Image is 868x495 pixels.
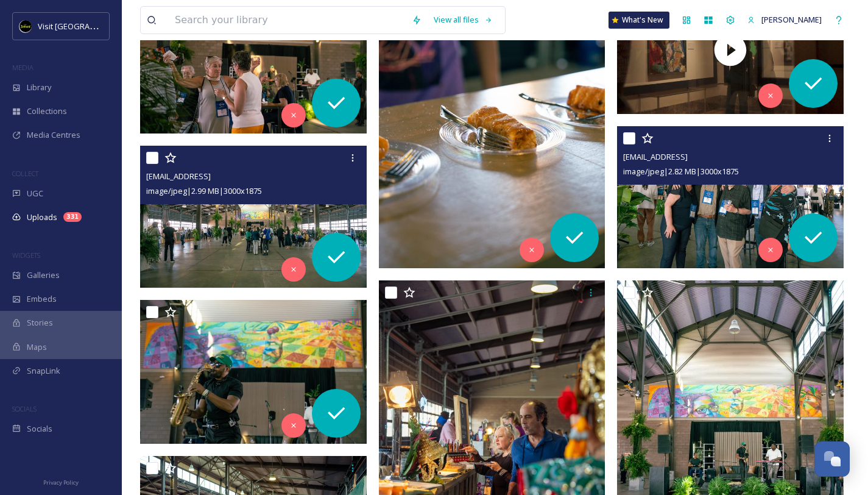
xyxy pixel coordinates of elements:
span: Socials [27,423,52,435]
img: ext_1758121059.131605_contactbrgtz@gmail.com-SATWEasternMarket-13.jpg [140,300,370,444]
span: Visit [GEOGRAPHIC_DATA] [38,20,132,32]
a: What's New [609,12,669,29]
span: Uploads [27,212,57,223]
span: Privacy Policy [43,479,79,486]
span: image/jpeg | 2.99 MB | 3000 x 1875 [146,185,262,196]
span: image/jpeg | 2.82 MB | 3000 x 1875 [623,166,739,177]
span: SnapLink [27,365,60,377]
span: COLLECT [12,169,38,178]
button: Open Chat [814,441,850,477]
span: Maps [27,341,47,353]
img: ext_1758121064.245538_contactbrgtz@gmail.com-SATWEasternMarket-17.jpg [617,126,844,268]
a: View all files [428,8,499,32]
img: ext_1758121061.648924_contactbrgtz@gmail.com-SATWEasternMarket-9.jpg [140,146,367,288]
span: Stories [27,317,53,329]
img: VISIT%20DETROIT%20LOGO%20-%20BLACK%20BACKGROUND.png [19,20,32,32]
span: SOCIALS [12,404,37,413]
span: [EMAIL_ADDRESS] [146,171,211,182]
span: [EMAIL_ADDRESS] [623,151,688,162]
span: [PERSON_NAME] [761,14,822,25]
span: WIDGETS [12,251,40,260]
input: Search your library [169,7,406,34]
span: Media Centres [27,129,80,141]
span: Library [27,82,51,93]
span: Embeds [27,293,57,305]
div: 331 [63,212,82,222]
span: Collections [27,105,67,117]
span: MEDIA [12,63,34,72]
a: [PERSON_NAME] [741,8,828,32]
a: Privacy Policy [43,474,79,489]
span: UGC [27,188,43,199]
span: Galleries [27,269,60,281]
